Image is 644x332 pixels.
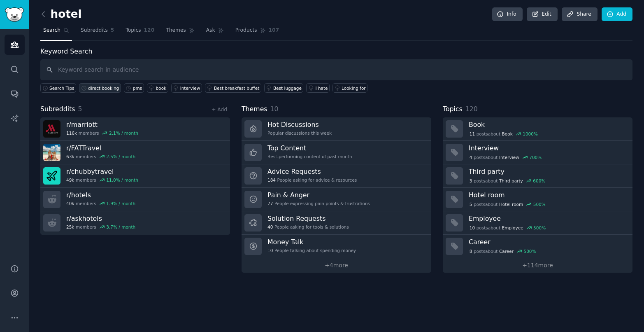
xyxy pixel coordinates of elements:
[5,7,24,22] img: GummySearch logo
[43,167,60,185] img: chubbytravel
[106,201,135,206] div: 1.9 % / month
[332,83,367,93] a: Looking for
[40,59,632,80] input: Keyword search in audience
[499,248,514,254] span: Career
[267,248,356,253] div: People talking about spending money
[66,224,74,230] span: 25k
[602,7,632,21] a: Add
[49,85,74,91] span: Search Tips
[66,154,74,159] span: 63k
[144,27,155,34] span: 120
[267,120,332,129] h3: Hot Discussions
[527,7,558,21] a: Edit
[126,27,141,34] span: Topics
[106,224,135,230] div: 3.7 % / month
[443,141,632,164] a: Interview4postsaboutInterview700%
[133,85,142,91] div: pms
[529,154,542,160] div: 700 %
[78,105,82,113] span: 5
[469,167,627,176] h3: Third party
[270,105,279,113] span: 10
[123,24,157,41] a: Topics120
[267,214,349,223] h3: Solution Requests
[66,130,77,136] span: 116k
[267,201,370,206] div: People expressing pain points & frustrations
[66,201,74,206] span: 40k
[470,178,472,184] span: 3
[66,177,138,183] div: members
[66,167,138,176] h3: r/ chubbytravel
[156,85,167,91] div: book
[66,120,138,129] h3: r/ marriott
[206,27,215,34] span: Ask
[40,141,230,164] a: r/FATTravel63kmembers2.5% / month
[469,191,627,199] h3: Hotel room
[242,211,431,235] a: Solution Requests40People asking for tools & solutions
[124,83,144,93] a: pms
[267,130,332,136] div: Popular discussions this week
[81,27,108,34] span: Subreddits
[166,27,186,34] span: Themes
[242,104,267,115] span: Themes
[180,85,200,91] div: interview
[469,248,537,255] div: post s about
[171,83,202,93] a: interview
[267,201,273,206] span: 77
[267,177,357,183] div: People asking for advice & resources
[214,85,260,91] div: Best breakfast buffet
[242,164,431,188] a: Advice Requests184People asking for advice & resources
[499,178,523,184] span: Third party
[502,225,523,231] span: Employee
[267,177,276,183] span: 184
[267,224,349,230] div: People asking for tools & solutions
[40,117,230,141] a: r/marriott116kmembers2.1% / month
[342,85,366,91] div: Looking for
[66,191,135,199] h3: r/ hotels
[443,164,632,188] a: Third party3postsaboutThird party600%
[470,154,472,160] span: 4
[469,154,542,161] div: post s about
[465,105,478,113] span: 120
[106,177,138,183] div: 11.0 % / month
[524,248,536,254] div: 500 %
[469,224,546,231] div: post s about
[267,154,352,159] div: Best-performing content of past month
[235,27,257,34] span: Products
[470,248,472,254] span: 8
[533,178,545,184] div: 600 %
[205,83,261,93] a: Best breakfast buffet
[40,8,82,21] h2: hotel
[163,24,198,41] a: Themes
[469,144,627,152] h3: Interview
[470,225,475,231] span: 10
[443,104,463,115] span: Topics
[502,131,513,137] span: Book
[469,130,539,138] div: post s about
[43,144,60,161] img: FATTravel
[267,238,356,246] h3: Money Talk
[269,27,279,34] span: 107
[66,214,135,223] h3: r/ askhotels
[66,144,135,152] h3: r/ FATTravel
[79,83,121,93] a: direct booking
[443,188,632,211] a: Hotel room5postsaboutHotel room500%
[66,154,135,159] div: members
[242,235,431,258] a: Money Talk10People talking about spending money
[306,83,330,93] a: I hate
[43,120,60,138] img: marriott
[264,83,304,93] a: Best luggage
[499,201,523,207] span: Hotel room
[267,144,352,152] h3: Top Content
[40,188,230,211] a: r/hotels40kmembers1.9% / month
[523,131,538,137] div: 1000 %
[66,224,135,230] div: members
[470,201,472,207] span: 5
[203,24,227,41] a: Ask
[443,211,632,235] a: Employee10postsaboutEmployee500%
[212,107,227,112] a: + Add
[469,238,627,246] h3: Career
[242,258,431,273] a: +4more
[40,24,72,41] a: Search
[40,164,230,188] a: r/chubbytravel49kmembers11.0% / month
[242,188,431,211] a: Pain & Anger77People expressing pain points & frustrations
